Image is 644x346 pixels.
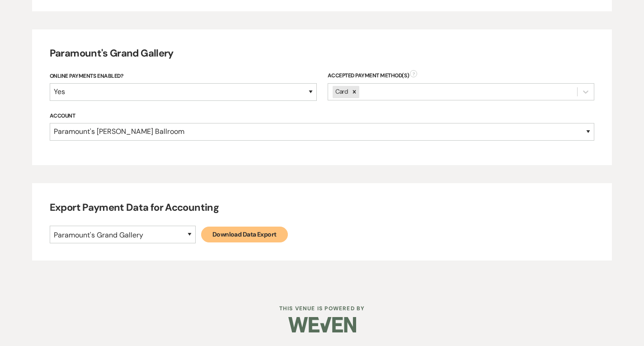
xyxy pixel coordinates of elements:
[50,201,595,215] h4: Export Payment Data for Accounting
[50,111,595,121] label: Account
[410,70,417,77] span: ?
[333,86,349,98] div: Card
[288,309,356,341] img: Weven Logo
[50,47,595,61] h4: Paramount's Grand Gallery
[201,227,288,242] a: Download Data Export
[50,71,317,81] label: Online Payments Enabled?
[328,71,595,80] div: Accepted Payment Method(s)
